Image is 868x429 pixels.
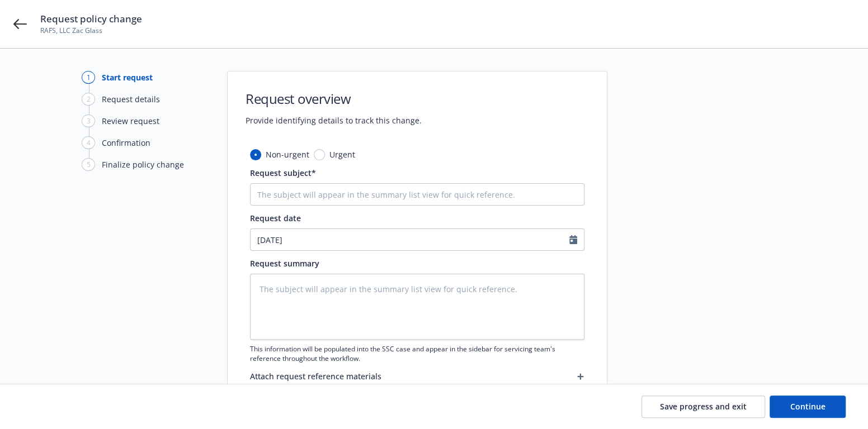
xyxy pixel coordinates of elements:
[246,115,422,126] span: Provide identifying details to track this change.
[102,93,160,105] div: Request details
[266,149,309,160] span: Non-urgent
[251,229,569,250] input: MM/DD/YYYY
[660,401,747,412] span: Save progress and exit
[82,71,95,84] div: 1
[250,370,381,382] span: Attach request reference materials
[641,395,765,418] button: Save progress and exit
[250,213,301,223] span: Request date
[314,149,325,160] input: Urgent
[250,183,584,206] input: The subject will appear in the summary list view for quick reference.
[102,115,159,127] div: Review request
[250,149,261,160] input: Non-urgent
[102,137,150,149] div: Confirmation
[790,401,825,412] span: Continue
[40,12,142,26] span: Request policy change
[82,93,95,106] div: 2
[82,136,95,149] div: 4
[246,89,422,108] h1: Request overview
[250,168,316,178] span: Request subject*
[770,395,846,418] button: Continue
[102,71,153,83] div: Start request
[250,258,319,269] span: Request summary
[102,159,184,170] div: Finalize policy change
[329,149,355,160] span: Urgent
[82,115,95,127] div: 3
[569,235,577,244] svg: Calendar
[40,26,142,36] span: RAFS, LLC Zac Glass
[250,344,584,363] span: This information will be populated into the SSC case and appear in the sidebar for servicing team...
[82,158,95,171] div: 5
